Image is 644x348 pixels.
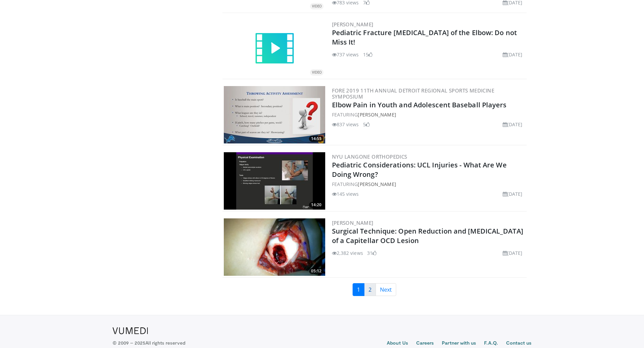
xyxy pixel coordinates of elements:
li: 2,382 views [332,249,363,257]
a: [PERSON_NAME] [358,111,396,118]
a: Pediatric Fracture [MEDICAL_DATA] of the Elbow: Do not Miss It! [332,28,517,47]
li: [DATE] [503,51,523,58]
p: © 2009 – 2025 [113,340,185,346]
img: 99ee7e53-eb2e-4025-9b74-f8b92f39f1b7.300x170_q85_crop-smart_upscale.jpg [224,86,325,143]
a: VIDEO [224,28,325,69]
a: Pediatric Considerations: UCL Injuries - What Are We Doing Wrong? [332,160,507,179]
span: 14:20 [309,202,324,208]
a: [PERSON_NAME] [332,21,374,28]
li: [DATE] [503,190,523,197]
a: Next [376,283,396,296]
span: 05:12 [309,268,324,274]
small: VIDEO [312,4,321,8]
img: VuMedi Logo [113,327,148,334]
a: [PERSON_NAME] [358,181,396,187]
li: 5 [363,121,370,128]
li: [DATE] [503,249,523,257]
li: 737 views [332,51,359,58]
span: 14:55 [309,136,324,142]
a: FORE 2019 11th Annual Detroit Regional Sports Medicine Symposium [332,87,495,100]
img: 9c44104c-c1fa-44d5-b1b8-965f7ba0504a.300x170_q85_crop-smart_upscale.jpg [224,218,325,276]
a: Partner with us [442,340,476,348]
li: 31 [367,249,377,257]
a: 2 [364,283,376,296]
li: 837 views [332,121,359,128]
nav: Search results pages [222,283,527,296]
img: video.svg [254,28,295,69]
a: Careers [416,340,434,348]
a: F.A.Q. [484,340,498,348]
a: NYU Langone Orthopedics [332,153,407,160]
div: FEATURING [332,181,525,188]
img: 6316c16d-6528-4031-912e-becedd8b2b19.300x170_q85_crop-smart_upscale.jpg [224,152,325,210]
a: 14:55 [224,86,325,143]
a: Surgical Technique: Open Reduction and [MEDICAL_DATA] of a Capitellar OCD Lesion [332,226,523,245]
span: All rights reserved [145,340,185,346]
a: 05:12 [224,218,325,276]
a: Elbow Pain in Youth and Adolescent Baseball Players [332,100,507,109]
li: [DATE] [503,121,523,128]
a: [PERSON_NAME] [332,219,374,226]
li: 145 views [332,190,359,197]
a: About Us [387,340,408,348]
li: 15 [363,51,373,58]
div: FEATURING [332,111,525,118]
a: 14:20 [224,152,325,210]
a: Contact us [506,340,532,348]
a: 1 [353,283,364,296]
small: VIDEO [312,70,321,75]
